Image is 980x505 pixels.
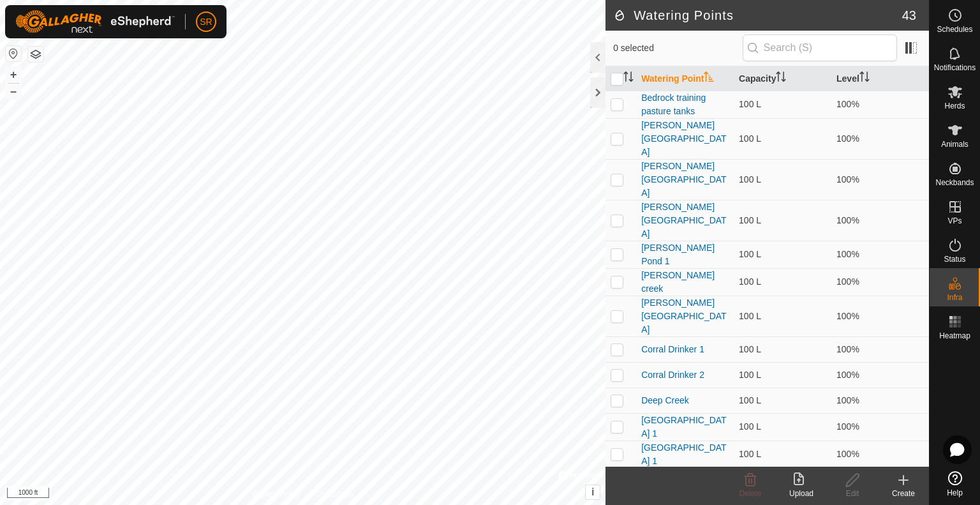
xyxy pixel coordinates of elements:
span: i [591,486,594,497]
a: [PERSON_NAME][GEOGRAPHIC_DATA] [641,120,727,157]
button: Reset Map [6,46,21,61]
td: 100 L [734,268,831,296]
span: Heatmap [939,332,970,340]
a: Help [930,466,980,502]
div: 100% [836,310,924,323]
td: 100 L [734,388,831,413]
a: Corral Drinker 2 [641,370,704,380]
span: Infra [947,294,962,301]
a: [GEOGRAPHIC_DATA] 1 [641,415,727,439]
td: 100 L [734,200,831,241]
div: 100% [836,132,924,146]
a: [PERSON_NAME][GEOGRAPHIC_DATA] [641,202,727,239]
td: 100 L [734,241,831,268]
p-sorticon: Activate to sort [704,73,714,84]
div: 100% [836,368,924,382]
a: [GEOGRAPHIC_DATA] 1 [641,442,727,466]
p-sorticon: Activate to sort [859,73,870,84]
div: 100% [836,248,924,261]
div: Upload [776,488,827,499]
div: 100% [836,343,924,356]
span: 43 [902,6,916,25]
span: Help [947,489,963,497]
div: 100% [836,448,924,461]
span: Herds [944,102,965,110]
th: Level [831,66,929,91]
div: 100% [836,98,924,111]
div: 100% [836,275,924,289]
a: Deep Creek [641,395,689,405]
span: Notifications [934,64,976,72]
h2: Watering Points [613,8,902,23]
td: 100 L [734,118,831,159]
td: 100 L [734,413,831,441]
span: SR [200,15,212,29]
div: 100% [836,394,924,407]
span: Animals [941,140,969,148]
span: 0 selected [613,41,742,55]
a: [PERSON_NAME][GEOGRAPHIC_DATA] [641,298,727,335]
div: Edit [827,488,878,499]
div: 100% [836,214,924,227]
a: Corral Drinker 1 [641,344,704,354]
td: 100 L [734,362,831,388]
td: 100 L [734,441,831,468]
span: Neckbands [935,179,974,186]
a: Contact Us [315,488,353,500]
div: Create [878,488,929,499]
button: – [6,84,21,99]
img: Gallagher Logo [15,10,175,33]
span: Status [944,255,965,263]
th: Capacity [734,66,831,91]
button: + [6,67,21,82]
input: Search (S) [743,34,897,61]
div: 100% [836,420,924,433]
p-sorticon: Activate to sort [623,73,634,84]
a: [PERSON_NAME] Pond 1 [641,243,715,266]
a: Bedrock training pasture tanks [641,93,706,116]
span: Schedules [937,26,972,33]
td: 100 L [734,336,831,362]
a: [PERSON_NAME] creek [641,270,715,294]
td: 100 L [734,91,831,118]
span: Delete [739,489,762,498]
div: 100% [836,173,924,186]
a: Privacy Policy [253,488,301,500]
td: 100 L [734,296,831,336]
td: 100 L [734,159,831,200]
button: i [586,485,600,499]
a: [PERSON_NAME][GEOGRAPHIC_DATA] [641,161,727,198]
span: VPs [947,217,961,225]
button: Map Layers [28,47,43,62]
p-sorticon: Activate to sort [776,73,786,84]
th: Watering Point [636,66,734,91]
